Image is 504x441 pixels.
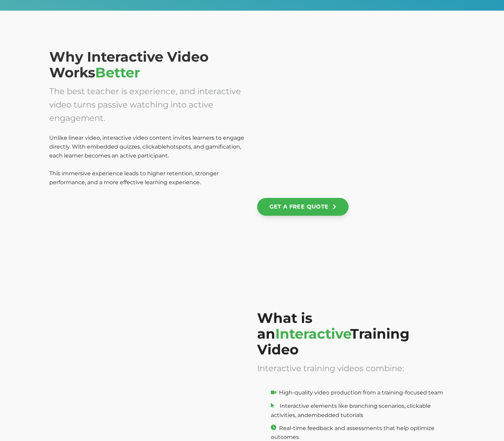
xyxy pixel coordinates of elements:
span: Interactive training videos combine: [257,363,404,373]
span: Real-time feedback and assessments that help optimize outcomes [271,425,434,441]
span: The best teacher is experience, and interactive video turns passive watching into active engagement. [49,86,241,123]
span: What is an Training Video [257,310,409,358]
span: embedded tutorials [308,412,363,418]
span: This immersive experience leads to higher retention, stronger performance, and a more effective l... [49,170,219,186]
span: High-quality video production from a training-focused team [279,389,443,396]
span: Why Interactive Video Works [49,48,209,81]
span: Better [95,64,140,81]
span: Interactive [275,325,350,342]
span: Interactive elements like branching scenarios, clickable activities, and [271,403,431,418]
iframe: Wynn Drag Drop [257,49,455,189]
a: GET A FREE QUOTE [257,198,348,216]
span: Unlike linear video, interactive video content invites learners to engage directly. With embedded... [49,135,244,150]
span: hotspots, and gamification, each learner becomes an active participant. [49,143,241,159]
